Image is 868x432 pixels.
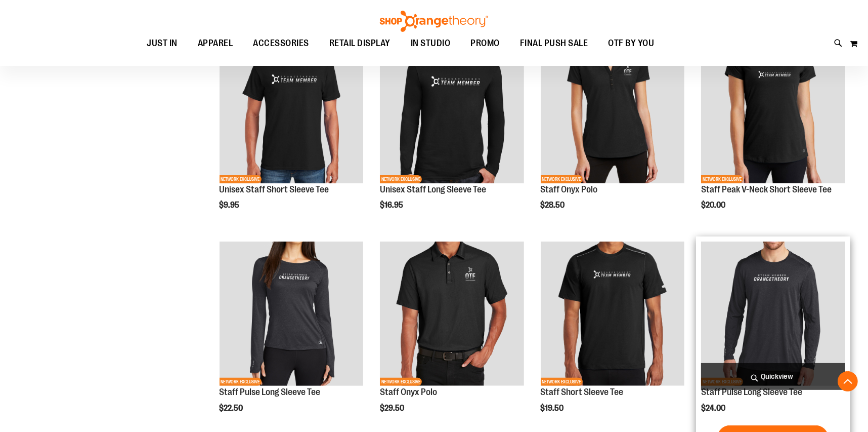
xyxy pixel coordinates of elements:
[380,201,405,210] span: $16.95
[220,404,245,413] span: $22.50
[220,387,321,397] a: Staff Pulse Long Sleeve Tee
[380,39,524,183] img: Product image for Unisex Long Sleeve T-Shirt
[253,32,310,55] span: ACCESSORIES
[401,32,461,55] a: IN STUDIO
[541,242,685,387] a: Product image for Peak Short Sleeve TeeNETWORK EXCLUSIVE
[541,242,685,386] img: Product image for Peak Short Sleeve Tee
[701,184,832,194] a: Staff Peak V-Neck Short Sleeve Tee
[380,175,422,183] span: NETWORK EXCLUSIVE
[541,184,598,194] a: Staff Onyx Polo
[598,32,665,55] a: OTF BY YOU
[471,32,500,55] span: PROMO
[520,32,588,55] span: FINAL PUSH SALE
[510,32,598,55] a: FINAL PUSH SALE
[701,39,845,185] a: Product image for Peak V-Neck Short Sleeve TeeNETWORK EXCLUSIVE
[701,363,845,390] a: Quickview
[380,39,524,185] a: Product image for Unisex Long Sleeve T-ShirtNETWORK EXCLUSIVE
[243,32,320,55] a: ACCESSORIES
[319,32,401,55] a: RETAIL DISPLAY
[696,34,850,236] div: product
[411,32,451,55] span: IN STUDIO
[701,404,727,413] span: $24.00
[701,175,743,183] span: NETWORK EXCLUSIVE
[536,34,690,236] div: product
[541,404,566,413] span: $19.50
[380,378,422,386] span: NETWORK EXCLUSIVE
[541,201,567,210] span: $28.50
[198,32,233,55] span: APPAREL
[541,39,685,183] img: Product image for Onyx Polo
[380,242,524,387] a: Product image for Onyx PoloNETWORK EXCLUSIVE
[220,242,364,387] a: Product image for Pulse Long Sleeve TeeNETWORK EXCLUSIVE
[147,32,178,55] span: JUST IN
[701,201,727,210] span: $20.00
[701,242,845,386] img: Product image for Pulse Long Sleeve Tee
[541,387,624,397] a: Staff Short Sleeve Tee
[220,175,262,183] span: NETWORK EXCLUSIVE
[380,404,406,413] span: $29.50
[220,39,364,183] img: Product image for Unisex Short Sleeve T-Shirt
[541,175,583,183] span: NETWORK EXCLUSIVE
[541,39,685,185] a: Product image for Onyx PoloNETWORK EXCLUSIVE
[329,32,390,55] span: RETAIL DISPLAY
[380,184,486,194] a: Unisex Staff Long Sleeve Tee
[220,39,364,185] a: Product image for Unisex Short Sleeve T-ShirtNETWORK EXCLUSIVE
[838,371,858,391] button: Back To Top
[220,378,262,386] span: NETWORK EXCLUSIVE
[375,34,529,236] div: product
[220,201,241,210] span: $9.95
[137,32,188,55] a: JUST IN
[541,378,583,386] span: NETWORK EXCLUSIVE
[461,32,510,55] a: PROMO
[609,32,655,55] span: OTF BY YOU
[214,34,369,236] div: product
[378,11,490,32] img: Shop Orangetheory
[380,387,437,397] a: Staff Onyx Polo
[188,32,243,55] a: APPAREL
[220,184,329,194] a: Unisex Staff Short Sleeve Tee
[701,242,845,387] a: Product image for Pulse Long Sleeve TeeNETWORK EXCLUSIVE
[701,39,845,183] img: Product image for Peak V-Neck Short Sleeve Tee
[220,242,364,386] img: Product image for Pulse Long Sleeve Tee
[701,387,802,397] a: Staff Pulse Long Sleeve Tee
[380,242,524,386] img: Product image for Onyx Polo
